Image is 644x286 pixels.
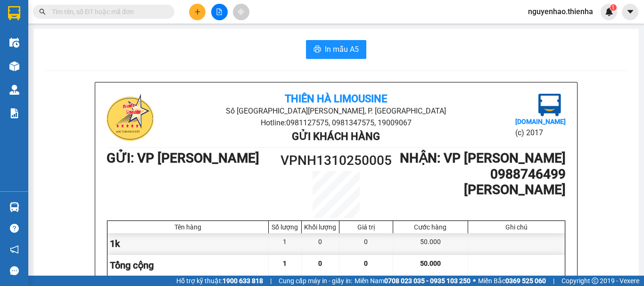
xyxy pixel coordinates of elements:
img: warehouse-icon [9,38,19,48]
img: icon-new-feature [605,8,613,16]
button: file-add [211,4,228,20]
span: notification [10,245,19,254]
div: Tên hàng [110,223,266,231]
div: 50.000 [393,233,468,254]
img: logo.jpg [12,12,59,59]
div: 1 [269,233,302,254]
div: Cước hàng [396,223,465,231]
div: Số lượng [271,223,299,231]
li: Hotline: 0981127575, 0981347575, 19009067 [183,117,489,129]
span: plus [194,8,201,15]
img: solution-icon [9,108,19,118]
sup: 1 [610,4,617,11]
span: Hỗ trợ kỹ thuật: [176,276,263,286]
button: plus [189,4,206,20]
span: In mẫu A5 [325,43,359,55]
div: 1k [107,233,269,254]
span: | [553,276,554,286]
span: Tổng cộng [110,260,154,271]
span: caret-down [626,8,635,16]
b: Gửi khách hàng [292,131,380,142]
strong: 0369 525 060 [505,277,546,285]
img: logo.jpg [538,94,561,116]
div: Khối lượng [304,223,337,231]
li: (c) 2017 [515,127,566,139]
span: 1 [283,260,287,267]
span: Miền Nam [355,276,471,286]
span: message [10,266,19,275]
div: Ghi chú [471,223,562,231]
span: nguyenhao.thienha [520,6,601,17]
strong: 1900 633 818 [223,277,263,285]
b: GỬI : VP [PERSON_NAME] [12,68,165,84]
button: printerIn mẫu A5 [306,40,366,59]
img: warehouse-icon [9,61,19,71]
span: | [270,276,272,286]
li: Số [GEOGRAPHIC_DATA][PERSON_NAME], P. [GEOGRAPHIC_DATA] [183,105,489,117]
input: Tìm tên, số ĐT hoặc mã đơn [52,7,163,17]
h1: 0988746499 [394,166,566,182]
span: 1 [611,4,615,11]
img: warehouse-icon [9,85,19,95]
span: 50.000 [420,260,441,267]
li: Số [GEOGRAPHIC_DATA][PERSON_NAME], P. [GEOGRAPHIC_DATA] [88,23,394,35]
span: search [39,8,46,15]
span: 0 [364,260,368,267]
div: 0 [339,233,393,254]
h1: [PERSON_NAME] [394,182,566,198]
div: 0 [302,233,339,254]
button: caret-down [622,4,638,20]
span: ⚪️ [473,279,476,283]
div: Giá trị [342,223,390,231]
img: warehouse-icon [9,202,19,212]
img: logo.jpg [107,94,154,141]
strong: 0708 023 035 - 0935 103 250 [384,277,471,285]
span: 0 [318,260,322,267]
b: Thiên Hà Limousine [285,93,387,105]
b: [DOMAIN_NAME] [515,118,566,125]
button: aim [233,4,249,20]
b: GỬI : VP [PERSON_NAME] [107,150,259,166]
li: Hotline: 0981127575, 0981347575, 19009067 [88,35,394,47]
span: Miền Bắc [478,276,546,286]
span: file-add [216,8,223,15]
span: aim [238,8,244,15]
h1: VPNH1310250005 [279,150,394,171]
span: copyright [592,278,598,284]
b: NHẬN : VP [PERSON_NAME] [400,150,566,166]
img: logo-vxr [8,6,20,20]
span: question-circle [10,224,19,233]
span: printer [314,45,321,54]
span: Cung cấp máy in - giấy in: [279,276,352,286]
